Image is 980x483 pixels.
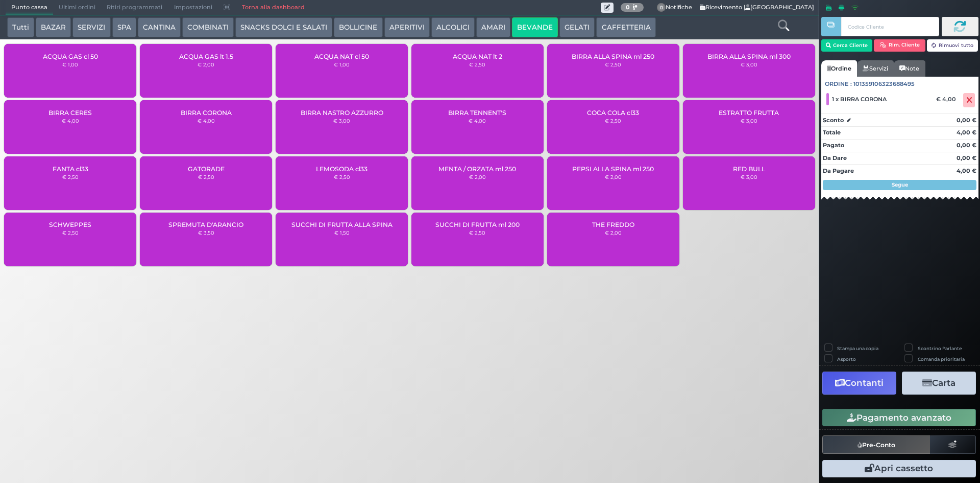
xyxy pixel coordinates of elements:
[918,345,962,352] label: Scontrino Parlante
[821,60,857,77] a: Ordine
[957,117,976,124] strong: 0,00 €
[822,372,896,395] button: Contanti
[823,116,844,125] strong: Sconto
[719,109,779,117] span: ESTRATTO FRUTTA
[314,53,369,60] span: ACQUA NAT cl 50
[957,167,976,174] strong: 4,00 €
[902,372,976,395] button: Carta
[43,53,98,60] span: ACQUA GAS cl 50
[957,154,976,162] strong: 0,00 €
[333,118,350,124] small: € 3,00
[605,61,621,67] small: € 2,50
[62,118,79,124] small: € 4,00
[957,142,976,149] strong: 0,00 €
[179,53,233,60] span: ACQUA GAS lt 1.5
[236,1,310,15] a: Torna alla dashboard
[592,221,634,228] span: THE FREDDO
[62,174,79,180] small: € 2,50
[476,17,510,38] button: AMARI
[48,109,92,117] span: BIRRA CERES
[181,109,232,117] span: BIRRA CORONA
[957,129,976,136] strong: 4,00 €
[7,17,34,38] button: Tutti
[741,174,757,180] small: € 3,00
[49,221,91,228] span: SCHWEPPES
[825,80,852,88] span: Ordine :
[182,17,234,38] button: COMBINATI
[512,17,558,38] button: BEVANDE
[438,165,516,173] span: MENTA / ORZATA ml 250
[301,109,383,117] span: BIRRA NASTRO AZZURRO
[334,61,350,67] small: € 1,00
[892,181,908,188] strong: Segue
[874,39,925,52] button: Rim. Cliente
[822,460,976,477] button: Apri cassetto
[469,61,485,67] small: € 2,50
[72,17,110,38] button: SERVIZI
[821,39,873,52] button: Cerca Cliente
[657,3,666,12] span: 0
[62,229,79,236] small: € 2,50
[101,1,168,15] span: Ritiri programmati
[198,118,215,124] small: € 4,00
[62,61,78,67] small: € 1,00
[453,53,502,60] span: ACQUA NAT lt 2
[168,1,218,15] span: Impostazioni
[431,17,475,38] button: ALCOLICI
[587,109,639,117] span: COCA COLA cl33
[198,61,214,67] small: € 2,00
[168,221,243,228] span: SPREMUTA D'ARANCIO
[36,17,71,38] button: BAZAR
[53,1,101,15] span: Ultimi ordini
[707,53,791,60] span: BIRRA ALLA SPINA ml 300
[291,221,393,228] span: SUCCHI DI FRUTTA ALLA SPINA
[823,142,844,149] strong: Pagato
[935,96,961,103] div: € 4,00
[469,229,485,236] small: € 2,50
[823,129,841,136] strong: Totale
[572,165,654,173] span: PEPSI ALLA SPINA ml 250
[823,167,854,174] strong: Da Pagare
[198,229,214,236] small: € 3,50
[894,60,925,77] a: Note
[469,174,486,180] small: € 2,00
[853,80,915,88] span: 101359106323688495
[53,165,88,173] span: FANTA cl33
[448,109,506,117] span: BIRRA TENNENT'S
[235,17,332,38] button: SNACKS DOLCI E SALATI
[188,165,225,173] span: GATORADE
[435,221,520,228] span: SUCCHI DI FRUTTA ml 200
[832,96,887,103] span: 1 x BIRRA CORONA
[6,1,53,15] span: Punto cassa
[837,345,878,352] label: Stampa una copia
[626,4,630,11] b: 0
[138,17,181,38] button: CANTINA
[334,229,350,236] small: € 1,50
[857,60,894,77] a: Servizi
[572,53,654,60] span: BIRRA ALLA SPINA ml 250
[198,174,214,180] small: € 2,50
[822,435,930,454] button: Pre-Conto
[918,356,965,362] label: Comanda prioritaria
[741,118,757,124] small: € 3,00
[605,229,622,236] small: € 2,00
[596,17,655,38] button: CAFFETTERIA
[822,409,976,426] button: Pagamento avanzato
[741,61,757,67] small: € 3,00
[841,17,939,36] input: Codice Cliente
[334,17,382,38] button: BOLLICINE
[823,154,847,162] strong: Da Dare
[469,118,486,124] small: € 4,00
[316,165,367,173] span: LEMOSODA cl33
[605,118,621,124] small: € 2,50
[334,174,350,180] small: € 2,50
[384,17,430,38] button: APERITIVI
[837,356,856,362] label: Asporto
[605,174,622,180] small: € 2,00
[112,17,136,38] button: SPA
[559,17,595,38] button: GELATI
[733,165,765,173] span: RED BULL
[927,39,978,52] button: Rimuovi tutto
